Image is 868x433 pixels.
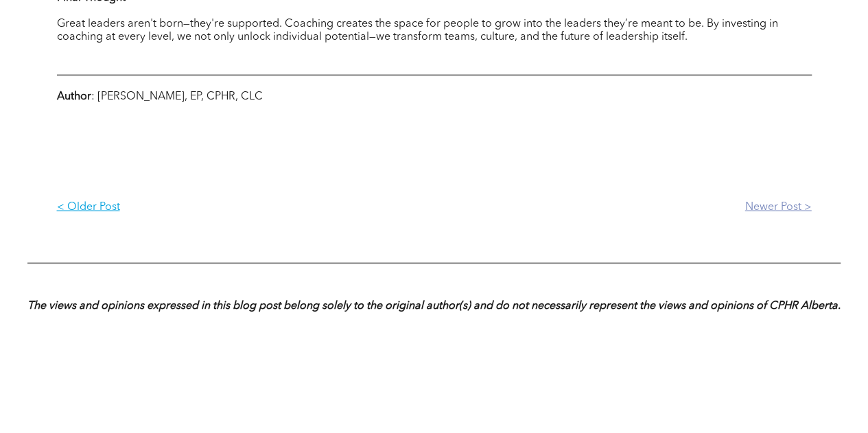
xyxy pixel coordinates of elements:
[57,19,778,43] span: Great leaders aren't born—they're supported. Coaching creates the space for people to grow into t...
[434,189,812,224] a: Newer Post >
[57,91,91,102] strong: Author
[27,300,841,311] strong: The views and opinions expressed in this blog post belong solely to the original author(s) and do...
[57,189,434,224] a: < Older Post
[57,200,434,213] p: < Older Post
[434,200,812,213] p: Newer Post >
[91,91,263,102] span: : [PERSON_NAME], EP, CPHR, CLC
